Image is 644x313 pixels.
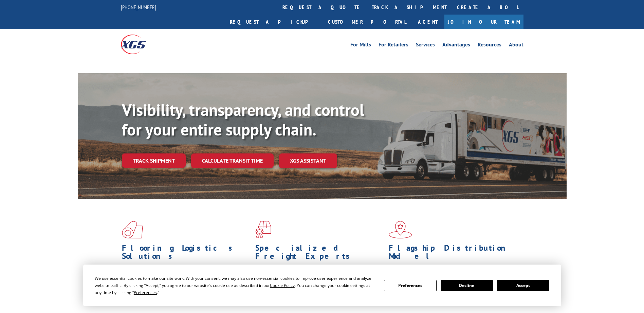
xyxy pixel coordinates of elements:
[122,244,250,264] h1: Flooring Logistics Solutions
[122,99,364,140] b: Visibility, transparency, and control for your entire supply chain.
[389,221,412,238] img: xgs-icon-flagship-distribution-model-red
[279,153,337,168] a: XGS ASSISTANT
[225,15,323,29] a: Request a pickup
[122,221,143,238] img: xgs-icon-total-supply-chain-intelligence-red
[509,42,523,49] a: About
[255,221,271,238] img: xgs-icon-focused-on-flooring-red
[270,283,295,288] span: Cookie Policy
[497,280,549,291] button: Accept
[122,264,250,288] span: As an industry carrier of choice, XGS has brought innovation and dedication to flooring logistics...
[83,265,561,306] div: Cookie Consent Prompt
[134,290,157,295] span: Preferences
[444,15,523,29] a: Join Our Team
[122,153,186,168] a: Track shipment
[384,280,436,291] button: Preferences
[441,280,493,291] button: Decline
[442,42,470,49] a: Advantages
[478,42,501,49] a: Resources
[255,264,384,294] p: From overlength loads to delicate cargo, our experienced staff knows the best way to move your fr...
[411,15,444,29] a: Agent
[379,42,408,49] a: For Retailers
[255,244,384,264] h1: Specialized Freight Experts
[95,275,376,296] div: We use essential cookies to make our site work. With your consent, we may also use non-essential ...
[416,42,435,49] a: Services
[191,153,274,168] a: Calculate transit time
[389,244,517,264] h1: Flagship Distribution Model
[121,4,156,11] a: [PHONE_NUMBER]
[350,42,371,49] a: For Mills
[389,264,514,279] span: Our agile distribution network gives you nationwide inventory management on demand.
[323,15,411,29] a: Customer Portal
